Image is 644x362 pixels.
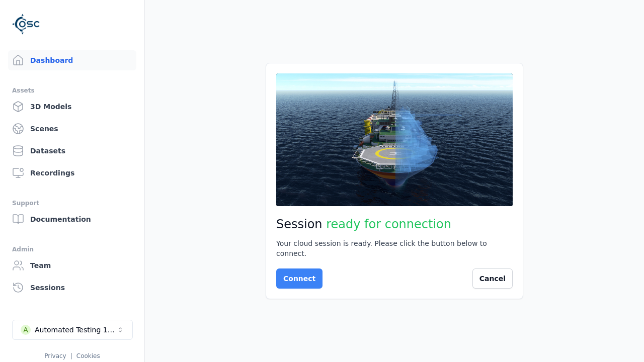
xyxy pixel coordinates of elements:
[326,217,451,231] span: ready for connection
[276,268,323,289] button: Connect
[12,197,132,209] div: Support
[76,352,100,359] a: Cookies
[8,97,136,117] a: 3D Models
[35,325,116,335] div: Automated Testing 1 - Playwright
[70,352,72,359] span: |
[8,50,136,70] a: Dashboard
[276,238,513,258] div: Your cloud session is ready. Please click the button below to connect.
[8,119,136,139] a: Scenes
[276,216,513,232] h2: Session
[12,243,132,255] div: Admin
[472,268,513,289] button: Cancel
[8,141,136,161] a: Datasets
[12,320,133,340] button: Select a workspace
[8,163,136,183] a: Recordings
[8,278,136,298] a: Sessions
[8,209,136,229] a: Documentation
[44,352,66,359] a: Privacy
[8,255,136,276] a: Team
[12,84,132,97] div: Assets
[21,325,31,335] div: A
[12,10,40,38] img: Logo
